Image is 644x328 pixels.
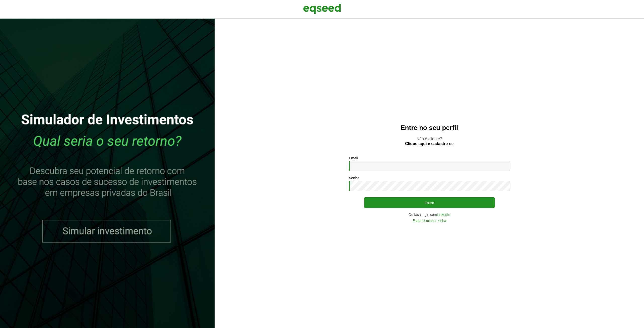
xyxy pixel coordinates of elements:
a: LinkedIn [437,213,450,216]
label: Email [349,156,358,160]
img: EqSeed Logo [303,3,341,15]
div: Ou faça login com [349,213,510,216]
label: Senha [349,176,359,180]
p: Não é cliente? [225,136,634,146]
button: Entrar [364,197,495,208]
a: Clique aqui e cadastre-se [405,142,454,146]
h2: Entre no seu perfil [225,124,634,131]
a: Esqueci minha senha [413,219,446,222]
